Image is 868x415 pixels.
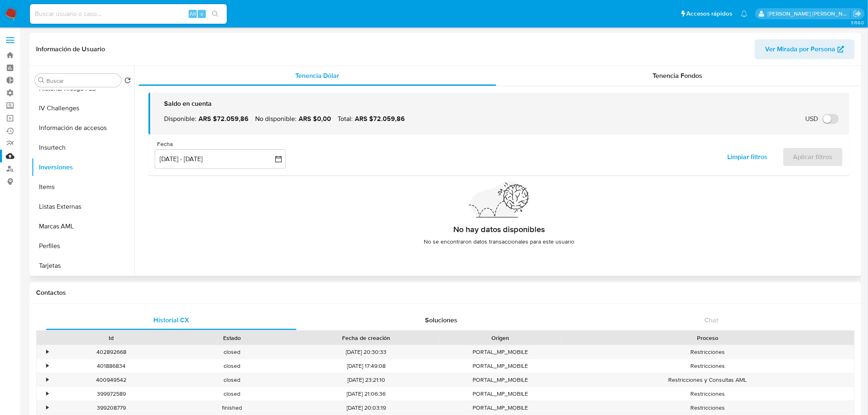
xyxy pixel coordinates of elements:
[46,77,118,84] input: Buscar
[561,373,854,387] div: Restricciones y Consultas AML
[561,387,854,401] div: Restricciones
[292,359,440,373] div: [DATE] 17:49:08
[440,359,561,373] div: PORTAL_MP_MOBILE
[32,256,134,276] button: Tarjetas
[561,345,854,359] div: Restricciones
[30,9,227,19] input: Buscar usuario o caso...
[32,236,134,256] button: Perfiles
[440,345,561,359] div: PORTAL_MP_MOBILE
[177,334,286,342] div: Estado
[201,10,203,18] span: s
[46,362,48,370] div: •
[57,334,166,342] div: Id
[190,10,196,18] span: Alt
[440,387,561,401] div: PORTAL_MP_MOBILE
[51,387,171,401] div: 399972589
[32,118,134,138] button: Información de accesos
[292,373,440,387] div: [DATE] 23:21:10
[46,376,48,384] div: •
[171,345,292,359] div: closed
[561,401,854,415] div: Restricciones
[446,334,555,342] div: Origen
[32,157,134,177] button: Inversiones
[171,387,292,401] div: closed
[36,45,105,53] h1: Información de Usuario
[46,404,48,412] div: •
[765,39,836,59] span: Ver Mirada por Persona
[51,359,171,373] div: 401886834
[853,9,862,18] a: Salir
[38,77,45,84] button: Buscar
[292,401,440,415] div: [DATE] 20:03:19
[292,387,440,401] div: [DATE] 21:06:36
[51,373,171,387] div: 400949542
[171,401,292,415] div: finished
[46,390,48,398] div: •
[32,98,134,118] button: IV Challenges
[440,373,561,387] div: PORTAL_MP_MOBILE
[51,345,171,359] div: 402892668
[124,77,131,86] button: Volver al orden por defecto
[207,8,224,20] button: search-icon
[566,334,849,342] div: Proceso
[687,9,733,18] span: Accesos rápidos
[768,10,851,18] p: roberto.munoz@mercadolibre.com
[705,315,719,325] span: Chat
[741,10,748,17] a: Notificaciones
[298,334,434,342] div: Fecha de creación
[46,348,48,356] div: •
[32,177,134,197] button: Items
[171,359,292,373] div: closed
[440,401,561,415] div: PORTAL_MP_MOBILE
[171,373,292,387] div: closed
[32,217,134,236] button: Marcas AML
[32,197,134,217] button: Listas Externas
[36,289,855,297] h1: Contactos
[561,359,854,373] div: Restricciones
[32,138,134,157] button: Insurtech
[153,315,189,325] span: Historial CX
[755,39,855,59] button: Ver Mirada por Persona
[51,401,171,415] div: 399208779
[425,315,458,325] span: Soluciones
[292,345,440,359] div: [DATE] 20:30:33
